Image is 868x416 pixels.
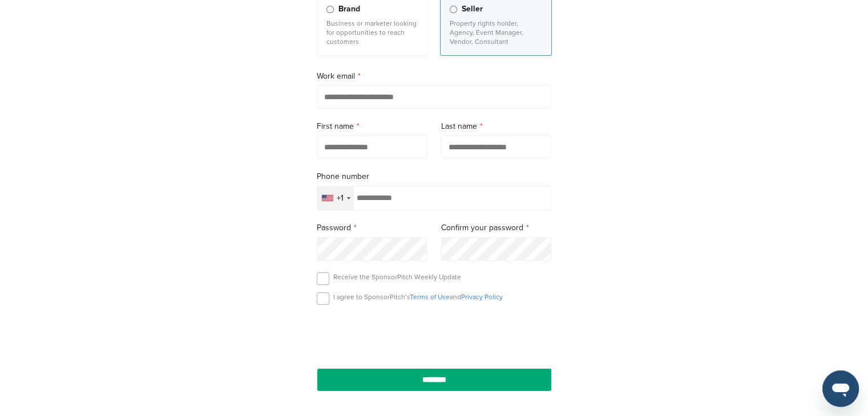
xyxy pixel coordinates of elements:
[369,318,499,352] iframe: reCAPTCHA
[338,3,360,15] span: Brand
[317,222,427,234] label: Password
[326,6,334,13] input: Brand Business or marketer looking for opportunities to reach customers
[450,6,457,13] input: Seller Property rights holder, Agency, Event Manager, Vendor, Consultant
[317,186,354,210] div: Selected country
[326,19,419,46] p: Business or marketer looking for opportunities to reach customers
[450,19,542,46] p: Property rights holder, Agency, Event Manager, Vendor, Consultant
[462,3,483,15] span: Seller
[337,194,344,202] div: +1
[410,293,450,301] a: Terms of Use
[333,292,503,301] p: I agree to SponsorPitch’s and
[317,120,427,133] label: First name
[317,70,552,83] label: Work email
[333,272,461,282] p: Receive the SponsorPitch Weekly Update
[822,370,859,407] iframe: Button to launch messaging window
[461,293,503,301] a: Privacy Policy
[441,120,552,133] label: Last name
[317,170,552,183] label: Phone number
[441,222,552,234] label: Confirm your password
